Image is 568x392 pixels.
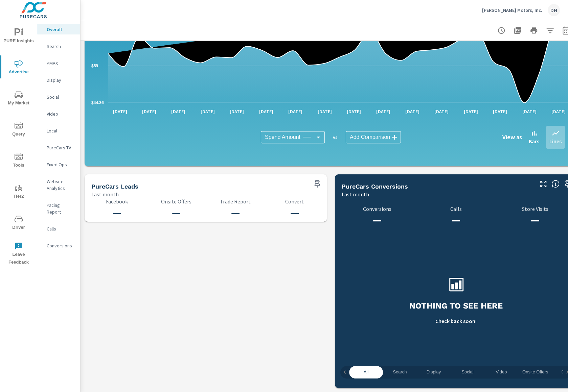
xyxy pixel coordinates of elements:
[37,143,80,153] div: PureCars TV
[37,92,80,102] div: Social
[47,43,75,50] p: Search
[47,161,75,168] p: Fixed Ops
[37,24,80,34] div: Overall
[37,75,80,85] div: Display
[342,183,408,190] h5: PureCars Conversions
[47,225,75,232] p: Calls
[527,24,541,37] button: Print Report
[489,368,514,376] span: Video
[37,241,80,251] div: Conversions
[409,300,503,312] h3: Nothing to see here
[346,131,401,143] div: Add Comparison
[312,178,323,189] span: Save this to your personalized report
[482,7,542,13] p: [PERSON_NAME] Motors, Inc.
[91,190,119,198] p: Last month
[548,4,560,16] div: DH
[269,198,320,204] p: Convert
[2,122,35,138] span: Query
[210,207,261,219] h3: —
[350,134,390,141] span: Add Comparison
[435,317,477,325] p: Check back soon!
[502,134,522,141] h6: View as
[529,137,539,145] p: Bars
[151,198,202,204] p: Onsite Offers
[518,108,541,115] p: [DATE]
[342,206,412,212] p: Conversions
[47,127,75,134] p: Local
[210,198,261,204] p: Trade Report
[511,24,524,37] button: "Export Report to PDF"
[421,206,491,212] p: Calls
[551,180,560,188] span: Understand conversion over the selected time range.
[2,59,35,76] span: Advertise
[37,126,80,136] div: Local
[313,108,337,115] p: [DATE]
[47,178,75,192] p: Website Analytics
[47,242,75,249] p: Conversions
[47,60,75,67] p: PMAX
[2,184,35,200] span: Tier2
[353,368,379,376] span: All
[108,108,132,115] p: [DATE]
[342,108,366,115] p: [DATE]
[459,108,483,115] p: [DATE]
[254,108,278,115] p: [DATE]
[488,108,512,115] p: [DATE]
[455,368,480,376] span: Social
[0,20,37,269] div: nav menu
[91,207,142,219] h3: —
[265,134,300,141] span: Spend Amount
[47,111,75,117] p: Video
[421,215,491,226] h3: —
[2,28,35,45] span: PURE Insights
[549,137,562,145] p: Lines
[91,198,142,204] p: Facebook
[325,134,346,140] p: vs
[543,24,557,37] button: Apply Filters
[2,91,35,107] span: My Market
[47,144,75,151] p: PureCars TV
[47,77,75,83] p: Display
[538,178,549,189] button: Make Fullscreen
[2,215,35,231] span: Driver
[269,207,320,219] h3: —
[47,202,75,215] p: Pacing Report
[387,368,413,376] span: Search
[430,108,453,115] p: [DATE]
[371,108,395,115] p: [DATE]
[47,26,75,33] p: Overall
[2,153,35,169] span: Tools
[137,108,161,115] p: [DATE]
[225,108,249,115] p: [DATE]
[401,108,424,115] p: [DATE]
[91,64,98,68] text: $59
[166,108,190,115] p: [DATE]
[37,160,80,170] div: Fixed Ops
[91,183,138,190] h5: PureCars Leads
[342,190,369,198] p: Last month
[37,176,80,193] div: Website Analytics
[2,242,35,266] span: Leave Feedback
[37,200,80,217] div: Pacing Report
[522,368,548,376] span: Onsite Offers
[47,94,75,100] p: Social
[91,100,104,105] text: $44.36
[37,224,80,234] div: Calls
[37,109,80,119] div: Video
[196,108,220,115] p: [DATE]
[421,368,447,376] span: Display
[151,207,202,219] h3: —
[37,58,80,68] div: PMAX
[283,108,307,115] p: [DATE]
[261,131,325,143] div: Spend Amount
[342,215,412,226] h3: —
[37,41,80,51] div: Search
